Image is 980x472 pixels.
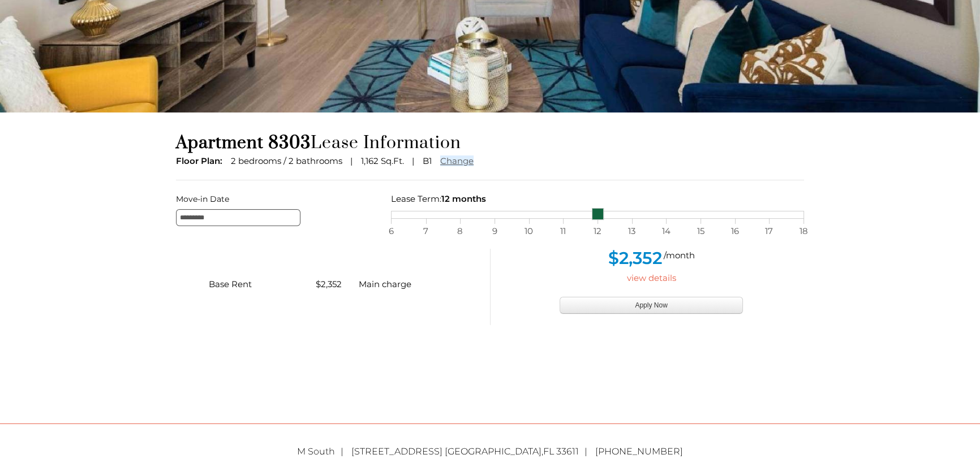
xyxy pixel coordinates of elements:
span: 16 [729,224,741,239]
label: Move-in Date [176,192,374,206]
span: 1,162 [361,155,379,166]
span: $2,352 [316,279,342,289]
a: view details [627,272,676,283]
span: 12 months [441,193,486,204]
span: 14 [660,224,672,239]
div: Main charge [350,277,458,292]
span: 11 [557,224,569,239]
span: Sq.Ft. [381,155,404,166]
span: FL [543,446,554,457]
input: Move-in Date edit selected 8/30/2025 [176,209,300,226]
span: 17 [763,224,775,239]
span: /month [664,250,695,261]
span: Apartment 8303 [176,132,311,154]
span: $2,352 [608,248,662,269]
span: 12 [592,224,603,239]
span: 2 bedrooms / 2 bathrooms [231,155,342,166]
span: 13 [626,224,638,239]
a: Change [440,155,474,166]
div: Base Rent [200,277,308,292]
span: [STREET_ADDRESS] [351,446,442,457]
div: Lease Term: [391,192,804,206]
a: [PHONE_NUMBER] [595,446,683,457]
span: B1 [423,155,432,166]
span: , [351,446,593,457]
span: 9 [489,224,500,239]
span: 15 [695,224,706,239]
span: 7 [420,224,432,239]
span: 10 [523,224,535,239]
span: 33611 [556,446,579,457]
h1: Lease Information [176,132,804,154]
span: 18 [798,224,809,239]
a: M South [STREET_ADDRESS] [GEOGRAPHIC_DATA],FL 33611 [297,446,593,457]
span: [GEOGRAPHIC_DATA] [445,446,541,457]
span: 6 [385,224,397,239]
span: M South [297,446,349,457]
span: 8 [454,224,466,239]
button: Apply Now [560,297,743,314]
span: Floor Plan: [176,155,222,166]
